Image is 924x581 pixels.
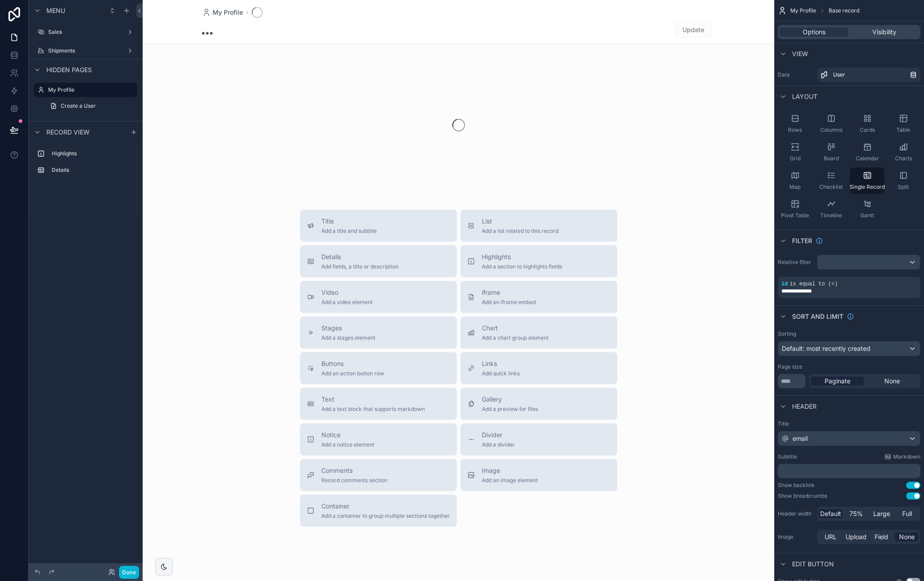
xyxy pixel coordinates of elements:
label: Details [52,167,134,174]
label: Page size [778,363,802,370]
span: Full [902,509,912,518]
button: email [778,431,920,446]
span: View [792,49,808,58]
div: Show breadcrumbs [778,492,827,500]
span: Layout [792,92,817,101]
span: Single Record [850,183,885,191]
span: Pivot Table [781,212,809,219]
span: Record view [46,128,90,137]
span: Split [898,183,909,191]
a: Create a User [45,99,137,113]
label: Sorting [778,330,796,337]
span: Gantt [860,212,874,219]
label: Shipments [48,47,123,54]
button: Done [119,566,139,579]
span: Default: most recently created [782,345,871,352]
span: id [781,281,788,287]
button: Board [814,139,848,166]
span: URL [825,532,837,541]
span: Board [824,155,839,162]
a: My Profile [34,83,137,97]
span: Menu [46,6,65,15]
button: Table [886,110,920,137]
button: Cards [850,110,884,137]
span: My Profile [213,8,243,17]
a: My Profile [202,8,243,17]
span: Charts [895,155,912,162]
label: Title [778,420,920,427]
span: Large [873,509,890,518]
a: Markdown [884,453,920,460]
span: Timeline [820,212,842,219]
span: Grid [790,155,801,162]
label: Highlights [52,150,134,157]
label: Image [778,533,813,540]
button: Map [778,167,812,194]
a: Sales [34,25,137,39]
span: User [833,71,845,78]
span: None [884,377,900,386]
span: Hidden pages [46,65,92,74]
span: Create a User [61,102,96,110]
span: My Profile [790,7,816,14]
button: Single Record [850,167,884,194]
span: Upload [846,532,867,541]
button: Charts [886,139,920,166]
label: Data [778,71,813,78]
div: scrollable content [29,142,143,186]
label: Relative filter [778,259,813,266]
span: Rows [788,126,802,134]
span: Map [789,183,801,191]
span: Sort And Limit [792,312,843,321]
span: Field [875,532,888,541]
span: Calendar [856,155,879,162]
button: Gantt [850,196,884,223]
span: Header [792,402,817,411]
span: 75% [850,509,863,518]
button: Checklist [814,167,848,194]
span: Visibility [872,28,896,37]
label: My Profile [48,86,132,93]
span: Columns [820,126,842,134]
button: Columns [814,110,848,137]
button: Grid [778,139,812,166]
span: Default [820,509,841,518]
div: Show backlink [778,482,815,489]
button: Rows [778,110,812,137]
span: Edit button [792,560,834,569]
span: Cards [860,126,875,134]
span: Options [803,28,825,37]
button: Pivot Table [778,196,812,223]
a: Shipments [34,44,137,58]
a: User [817,68,920,82]
label: Sales [48,28,123,36]
label: Header width [778,510,813,517]
span: Markdown [893,453,920,460]
button: Calendar [850,139,884,166]
div: scrollable content [778,464,920,478]
button: Default: most recently created [778,341,920,356]
span: is equal to (=) [789,281,838,287]
button: Split [886,167,920,194]
button: Timeline [814,196,848,223]
span: Base record [829,7,859,14]
span: Table [896,126,910,134]
span: Filter [792,236,812,245]
span: email [793,434,808,443]
span: Checklist [819,183,843,191]
span: None [899,532,915,541]
span: Paginate [825,377,850,386]
label: Subtitle [778,453,797,460]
